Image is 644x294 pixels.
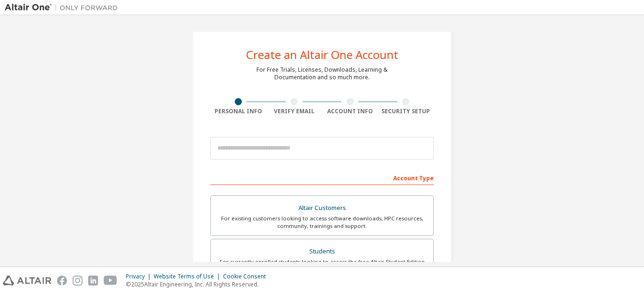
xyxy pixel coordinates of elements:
[154,273,223,280] div: Website Terms of Use
[266,108,322,115] div: Verify Email
[216,245,428,258] div: Students
[246,49,398,60] div: Create an Altair One Account
[223,273,272,280] div: Cookie Consent
[210,108,266,115] div: Personal Info
[322,108,378,115] div: Account Info
[88,276,98,286] img: linkedin.svg
[210,170,434,185] div: Account Type
[216,258,428,273] div: For currently enrolled students looking to access the free Altair Student Edition bundle and all ...
[256,66,388,81] div: For Free Trials, Licenses, Downloads, Learning & Documentation and so much more.
[126,273,154,280] div: Privacy
[216,202,428,215] div: Altair Customers
[216,215,428,230] div: For existing customers looking to access software downloads, HPC resources, community, trainings ...
[378,108,434,115] div: Security Setup
[57,276,67,286] img: facebook.svg
[3,276,51,286] img: altair_logo.svg
[73,276,83,286] img: instagram.svg
[5,3,123,12] img: Altair One
[104,276,117,286] img: youtube.svg
[126,280,272,288] p: © 2025 Altair Engineering, Inc. All Rights Reserved.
